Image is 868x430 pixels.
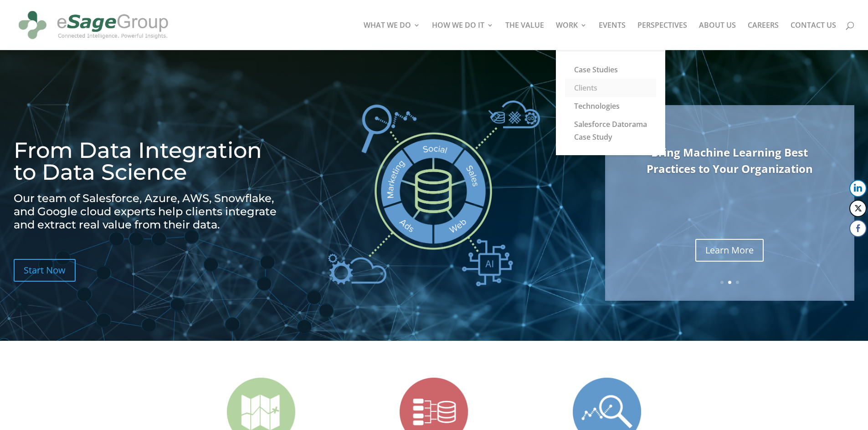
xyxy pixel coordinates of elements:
[736,281,739,284] a: 3
[565,79,656,97] a: Clients
[565,115,656,146] a: Salesforce Datorama Case Study
[432,22,493,50] a: HOW WE DO IT
[849,200,867,217] button: Twitter Share
[14,259,76,282] a: Start Now
[565,61,656,79] a: Case Studies
[791,22,836,50] a: CONTACT US
[720,281,724,284] a: 1
[565,97,656,115] a: Technologies
[647,145,813,176] a: Bring Machine Learning Best Practices to Your Organization
[699,22,736,50] a: ABOUT US
[505,22,544,50] a: THE VALUE
[637,22,687,50] a: PERSPECTIVES
[728,281,731,284] a: 2
[15,4,171,46] img: eSage Group
[849,180,867,197] button: LinkedIn Share
[695,239,764,262] a: Learn More
[748,22,779,50] a: CAREERS
[364,22,420,50] a: WHAT WE DO
[599,22,626,50] a: EVENTS
[14,192,287,236] h2: Our team of Salesforce, Azure, AWS, Snowflake, and Google cloud experts help clients integrate an...
[849,220,867,237] button: Facebook Share
[556,22,587,50] a: WORK
[14,139,287,187] h1: From Data Integration to Data Science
